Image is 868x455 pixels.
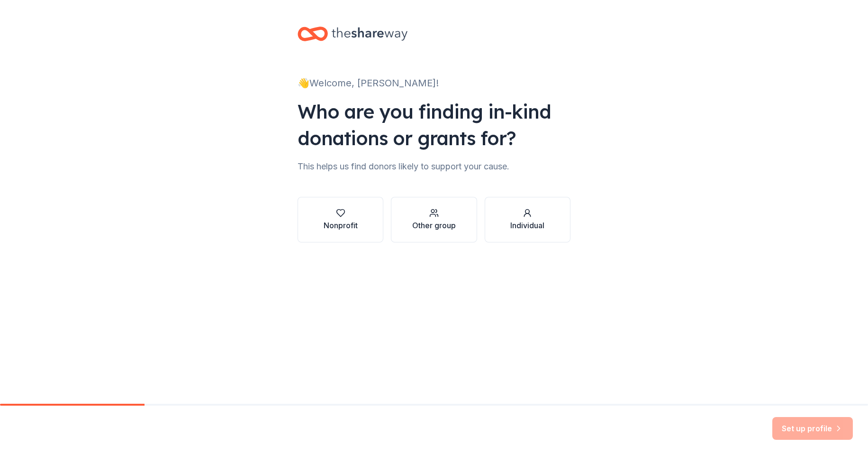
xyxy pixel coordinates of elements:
[391,197,477,242] button: Other group
[412,220,456,231] div: Other group
[298,75,570,91] div: 👋 Welcome, [PERSON_NAME]!
[324,220,358,231] div: Nonprofit
[298,197,383,242] button: Nonprofit
[510,220,544,231] div: Individual
[485,197,570,242] button: Individual
[298,159,570,174] div: This helps us find donors likely to support your cause.
[298,98,570,151] div: Who are you finding in-kind donations or grants for?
